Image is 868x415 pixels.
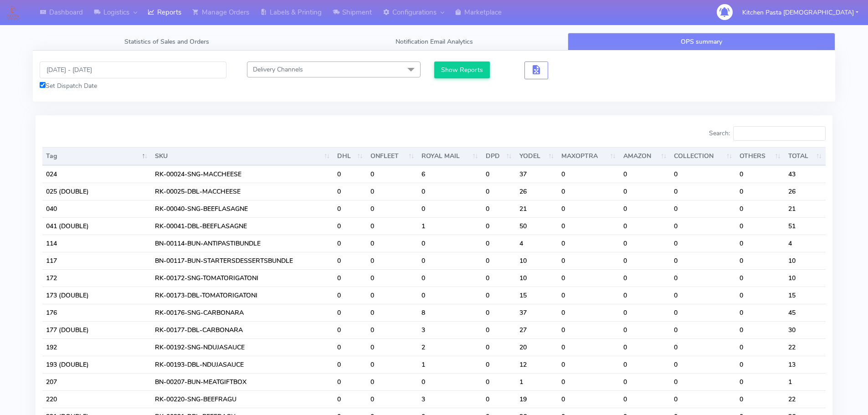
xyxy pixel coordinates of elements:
[558,356,619,373] td: 0
[670,287,736,304] td: 0
[151,338,334,356] td: RK-00192-SNG-NDUJASAUCE
[367,165,418,183] td: 0
[670,269,736,287] td: 0
[670,217,736,235] td: 0
[151,287,334,304] td: RK-00173-DBL-TOMATORIGATONI
[418,200,482,217] td: 0
[736,356,784,373] td: 0
[620,390,671,408] td: 0
[334,165,367,183] td: 0
[785,373,826,390] td: 1
[367,252,418,269] td: 0
[42,200,151,217] td: 040
[620,304,671,321] td: 0
[151,252,334,269] td: BN-00117-BUN-STARTERSDESSERTSBUNDLE
[334,321,367,338] td: 0
[334,147,367,165] th: DHL : activate to sort column ascending
[785,200,826,217] td: 21
[558,390,619,408] td: 0
[516,373,558,390] td: 1
[418,269,482,287] td: 0
[516,338,558,356] td: 20
[418,235,482,252] td: 0
[785,147,826,165] th: TOTAL : activate to sort column ascending
[785,338,826,356] td: 22
[785,321,826,338] td: 30
[620,287,671,304] td: 0
[482,287,516,304] td: 0
[735,3,865,22] button: Kitchen Pasta [DEMOGRAPHIC_DATA]
[670,338,736,356] td: 0
[334,269,367,287] td: 0
[670,390,736,408] td: 0
[42,321,151,338] td: 177 (DOUBLE)
[42,390,151,408] td: 220
[367,200,418,217] td: 0
[334,235,367,252] td: 0
[482,338,516,356] td: 0
[482,356,516,373] td: 0
[736,321,784,338] td: 0
[670,304,736,321] td: 0
[736,200,784,217] td: 0
[620,321,671,338] td: 0
[785,217,826,235] td: 51
[367,373,418,390] td: 0
[334,287,367,304] td: 0
[736,373,784,390] td: 0
[558,200,619,217] td: 0
[151,269,334,287] td: RK-00172-SNG-TOMATORIGATONI
[418,356,482,373] td: 1
[620,373,671,390] td: 0
[620,252,671,269] td: 0
[42,287,151,304] td: 173 (DOUBLE)
[42,183,151,200] td: 025 (DOUBLE)
[482,147,516,165] th: DPD : activate to sort column ascending
[482,373,516,390] td: 0
[620,200,671,217] td: 0
[516,390,558,408] td: 19
[40,61,226,78] input: Pick the Daterange
[334,217,367,235] td: 0
[558,287,619,304] td: 0
[670,200,736,217] td: 0
[670,321,736,338] td: 0
[482,321,516,338] td: 0
[367,390,418,408] td: 0
[395,37,473,46] span: Notification Email Analytics
[785,235,826,252] td: 4
[367,183,418,200] td: 0
[367,356,418,373] td: 0
[40,81,226,91] div: Set Dispatch Date
[516,304,558,321] td: 37
[670,183,736,200] td: 0
[418,165,482,183] td: 6
[42,269,151,287] td: 172
[418,183,482,200] td: 0
[151,373,334,390] td: BN-00207-BUN-MEATGIFTBOX
[367,217,418,235] td: 0
[334,338,367,356] td: 0
[736,390,784,408] td: 0
[785,252,826,269] td: 10
[367,287,418,304] td: 0
[558,217,619,235] td: 0
[367,321,418,338] td: 0
[558,183,619,200] td: 0
[516,356,558,373] td: 12
[736,304,784,321] td: 0
[558,373,619,390] td: 0
[516,183,558,200] td: 26
[620,338,671,356] td: 0
[709,126,826,141] label: Search:
[736,252,784,269] td: 0
[558,147,619,165] th: MAXOPTRA : activate to sort column ascending
[42,356,151,373] td: 193 (DOUBLE)
[516,200,558,217] td: 21
[516,269,558,287] td: 10
[736,287,784,304] td: 0
[733,126,826,141] input: Search:
[620,183,671,200] td: 0
[151,165,334,183] td: RK-00024-SNG-MACCHEESE
[418,373,482,390] td: 0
